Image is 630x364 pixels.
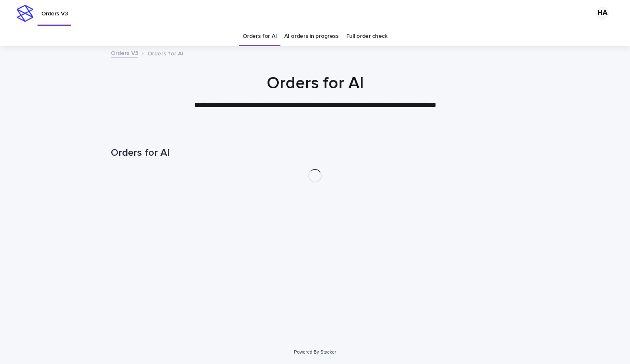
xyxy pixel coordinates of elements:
a: AI orders in progress [284,27,339,46]
a: Orders V3 [111,48,138,57]
h1: Orders for AI [111,73,519,93]
h1: Orders for AI [111,147,519,159]
div: HA [596,7,609,20]
a: Orders for AI [242,27,277,46]
a: Full order check [346,27,387,46]
img: stacker-logo-s-only.png [17,5,33,22]
a: Powered By Stacker [294,349,336,354]
p: Orders for AI [147,48,183,57]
